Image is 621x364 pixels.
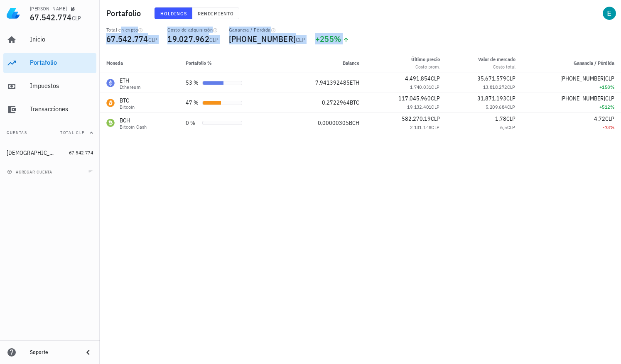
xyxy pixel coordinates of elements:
[106,33,148,44] span: 67.542.774
[3,143,96,163] a: [DEMOGRAPHIC_DATA] 67.542.774
[529,103,614,111] div: +512
[167,33,209,44] span: 19.027.962
[3,53,96,73] a: Portafolio
[506,95,515,102] span: CLP
[605,75,614,82] span: CLP
[179,53,282,73] th: Portafolio %: Sin ordenar. Pulse para ordenar de forma ascendente.
[398,95,431,102] span: 117.045.960
[5,168,56,176] button: agregar cuenta
[148,36,158,44] span: CLP
[106,99,115,107] div: BTC-icon
[343,60,359,66] span: Balance
[334,33,341,44] span: %
[120,76,140,85] div: ETH
[431,115,440,122] span: CLP
[350,79,359,86] span: ETH
[120,96,135,105] div: BTC
[349,119,359,127] span: BCH
[120,116,147,125] div: BCH
[296,36,305,44] span: CLP
[106,7,145,20] h1: Portafolio
[186,60,212,66] span: Portafolio %
[120,125,147,129] div: Bitcoin Cash
[106,27,157,33] div: Total en cripto
[560,95,605,102] span: [PHONE_NUMBER]
[407,104,431,110] span: 19.132.401
[30,59,93,66] div: Portafolio
[410,124,432,130] span: 2.131.148
[30,35,93,43] div: Inicio
[155,7,193,19] button: Holdings
[315,79,350,86] span: 7,941392485
[507,84,515,90] span: CLP
[3,76,96,96] a: Impuestos
[431,124,439,130] span: CLP
[500,124,507,130] span: 6,5
[106,119,115,127] div: BCH-icon
[507,104,515,110] span: CLP
[411,63,440,71] div: Costo prom.
[431,95,440,102] span: CLP
[431,84,439,90] span: CLP
[529,123,614,132] div: -73
[3,30,96,50] a: Inicio
[229,33,296,44] span: [PHONE_NUMBER]
[186,98,199,107] div: 47 %
[160,10,187,17] span: Holdings
[9,169,52,175] span: agregar cuenta
[72,15,81,22] span: CLP
[282,53,366,73] th: Balance: Sin ordenar. Pulse para ordenar de forma ascendente.
[592,115,605,122] span: -4,72
[30,5,67,12] div: [PERSON_NAME]
[410,84,432,90] span: 1.740.031
[315,35,350,43] div: +255
[486,104,507,110] span: 5.209.684
[318,119,349,127] span: 0,00000305
[186,78,199,87] div: 53 %
[477,75,506,82] span: 35.671.579
[106,60,123,66] span: Moneda
[100,53,179,73] th: Moneda
[7,149,57,156] div: [DEMOGRAPHIC_DATA]
[529,83,614,91] div: +158
[610,124,614,130] span: %
[192,7,239,19] button: Rendimiento
[603,7,616,20] div: avatar
[7,7,20,20] img: LedgiFi
[106,79,115,87] div: ETH-icon
[30,349,76,356] div: Soporte
[167,27,218,33] div: Costo de adquisición
[229,27,305,33] div: Ganancia / Pérdida
[477,95,506,102] span: 31.871.193
[431,75,440,82] span: CLP
[402,115,431,122] span: 582.270,19
[197,10,234,17] span: Rendimiento
[610,104,614,110] span: %
[186,119,199,127] div: 0 %
[322,99,350,106] span: 0,2722964
[120,85,140,90] div: Ethereum
[495,115,506,122] span: 1,78
[522,53,621,73] th: Ganancia / Pérdida: Sin ordenar. Pulse para ordenar de forma ascendente.
[69,149,93,156] span: 67.542.774
[574,60,614,66] span: Ganancia / Pérdida
[610,84,614,90] span: %
[60,130,85,135] span: Total CLP
[605,95,614,102] span: CLP
[605,115,614,122] span: CLP
[3,100,96,120] a: Transacciones
[507,124,515,130] span: CLP
[506,115,515,122] span: CLP
[3,123,96,143] button: CuentasTotal CLP
[30,105,93,113] div: Transacciones
[30,82,93,90] div: Impuestos
[411,56,440,63] div: Último precio
[478,56,515,63] div: Valor de mercado
[405,75,431,82] span: 4.491.854
[483,84,507,90] span: 13.818.272
[560,75,605,82] span: [PHONE_NUMBER]
[30,12,72,23] span: 67.542.774
[478,63,515,71] div: Costo total
[506,75,515,82] span: CLP
[350,99,359,106] span: BTC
